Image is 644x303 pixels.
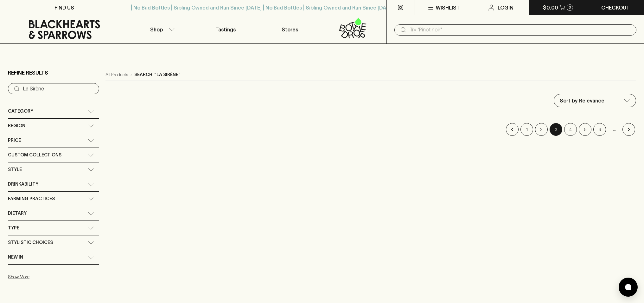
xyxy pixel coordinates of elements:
span: Style [8,166,22,174]
button: Shop [129,15,194,43]
span: Category [8,107,33,115]
span: Farming Practices [8,195,55,203]
div: … [608,123,621,136]
div: Custom Collections [8,148,99,162]
p: Tastings [215,26,236,33]
div: Dietary [8,206,99,221]
p: Search: "La Sirène" [134,71,181,78]
p: Checkout [601,4,630,11]
span: Type [8,224,19,232]
p: Login [498,4,513,11]
p: $0.00 [543,4,558,11]
span: Region [8,122,25,130]
button: Show More [8,270,91,283]
span: Drinkability [8,180,38,188]
input: Try “Pinot noir” [23,84,94,94]
span: Dietary [8,209,27,217]
span: New In [8,253,23,261]
a: All Products [105,71,128,78]
p: 0 [569,6,571,9]
p: Wishlist [436,4,460,11]
img: bubble-icon [625,284,631,290]
button: page 3 [550,123,562,136]
div: Style [8,162,99,177]
span: Price [8,136,21,144]
p: Stores [282,26,298,33]
p: Sort by Relevance [560,97,604,104]
div: Region [8,119,99,133]
div: Sort by Relevance [554,94,636,107]
span: Stylistic Choices [8,239,53,247]
button: Go to page 1 [520,123,533,136]
a: Stores [258,15,322,43]
button: Go to previous page [506,123,519,136]
nav: pagination navigation [105,123,636,136]
div: Farming Practices [8,192,99,206]
div: Price [8,133,99,148]
p: FIND US [54,4,74,11]
p: › [131,71,132,78]
a: Tastings [194,15,258,43]
button: Go to next page [622,123,635,136]
p: Shop [150,26,163,33]
button: Go to page 2 [535,123,548,136]
div: New In [8,250,99,264]
div: Category [8,104,99,118]
span: Custom Collections [8,151,61,159]
button: Go to page 4 [564,123,577,136]
div: Drinkability [8,177,99,191]
p: Refine Results [8,69,48,76]
button: Go to page 5 [579,123,591,136]
div: Stylistic Choices [8,235,99,250]
div: Type [8,221,99,235]
button: Go to page 6 [593,123,606,136]
input: Try "Pinot noir" [410,25,631,35]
